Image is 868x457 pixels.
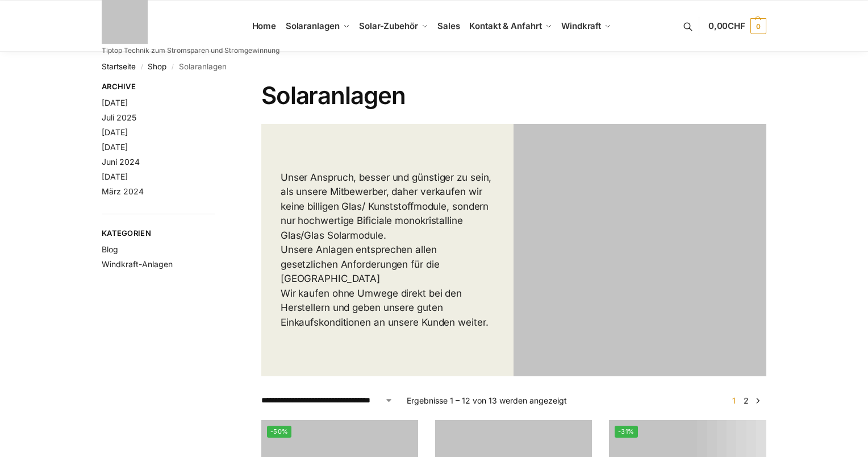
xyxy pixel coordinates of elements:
a: Kontakt & Anfahrt [465,1,557,52]
button: Close filters [215,82,222,94]
p: Ergebnisse 1 – 12 von 13 werden angezeigt [407,394,567,406]
span: / [136,63,148,72]
p: Tiptop Technik zum Stromsparen und Stromgewinnung [102,47,279,54]
a: Sales [433,1,465,52]
span: Kontakt & Anfahrt [469,20,541,31]
a: Seite 2 [741,396,752,405]
a: Juli 2025 [102,113,136,122]
span: 0,00 [708,20,745,31]
a: Blog [102,244,118,254]
a: [DATE] [102,127,128,137]
span: Solar-Zubehör [359,20,418,31]
a: Shop [148,62,166,71]
a: [DATE] [102,98,128,107]
span: Seite 1 [729,396,738,405]
span: Windkraft [561,20,601,31]
a: Juni 2024 [102,157,140,167]
a: [DATE] [102,172,128,181]
a: Startseite [102,62,136,71]
select: Shop-Reihenfolge [261,394,393,406]
span: 0 [750,18,766,34]
img: Solar Dachanlage 6,5 KW [514,124,766,377]
a: 0,00CHF 0 [708,9,766,43]
span: CHF [728,20,745,31]
h1: Solaranlagen [261,81,766,110]
nav: Produkt-Seitennummerierung [725,394,766,406]
a: Solar-Zubehör [354,1,433,52]
a: → [754,394,762,406]
a: Windkraft [557,1,616,52]
nav: Breadcrumb [102,52,766,81]
a: Solaranlagen [281,1,354,52]
span: Kategorien [102,228,215,239]
span: Sales [437,20,460,31]
a: Windkraft-Anlagen [102,259,173,269]
a: [DATE] [102,142,128,152]
span: Solaranlagen [286,20,340,31]
a: März 2024 [102,186,144,196]
span: / [166,63,178,72]
span: Archive [102,81,215,93]
p: Unser Anspruch, besser und günstiger zu sein, als unsere Mitbewerber, daher verkaufen wir keine b... [281,171,495,330]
